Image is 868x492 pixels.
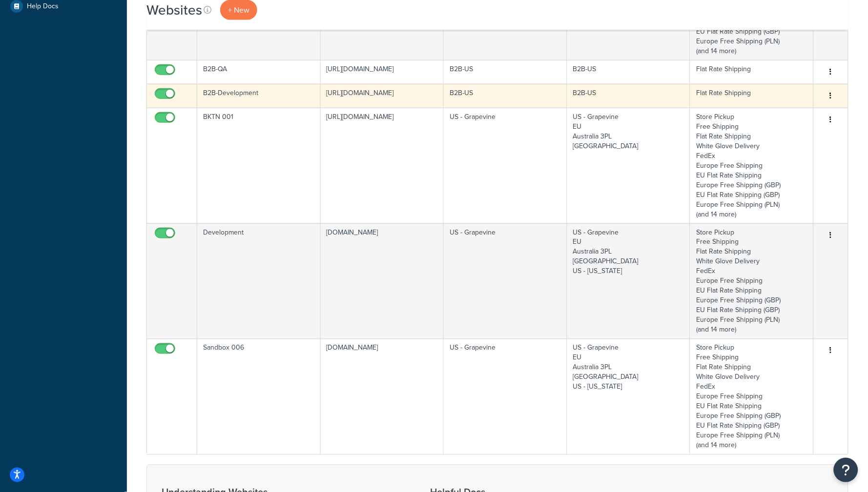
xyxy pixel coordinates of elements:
td: US - Grapevine EU Australia 3PL [GEOGRAPHIC_DATA] US - [US_STATE] [567,339,691,454]
td: Store Pickup Free Shipping Flat Rate Shipping White Glove Delivery FedEx Europe Free Shipping EU ... [690,108,814,223]
button: Open Resource Center [834,458,858,482]
td: US - Grapevine [444,339,567,454]
td: Flat Rate Shipping [690,60,814,84]
td: US - Grapevine EU Australia 3PL [GEOGRAPHIC_DATA] [567,108,691,223]
td: US - Grapevine EU Australia 3PL [GEOGRAPHIC_DATA] US - [US_STATE] [567,223,691,339]
span: + New [228,4,249,16]
td: BKTN 001 [197,108,321,223]
td: [DOMAIN_NAME] [321,223,444,339]
h1: Websites [146,0,202,20]
td: [DOMAIN_NAME] [321,339,444,454]
td: Store Pickup Free Shipping Flat Rate Shipping White Glove Delivery FedEx Europe Free Shipping EU ... [690,339,814,454]
td: [URL][DOMAIN_NAME] [321,108,444,223]
span: Help Docs [27,2,59,11]
td: B2B-US [444,60,567,84]
td: Development [197,223,321,339]
td: US - Grapevine [444,223,567,339]
td: [URL][DOMAIN_NAME] [321,84,444,108]
td: B2B-Development [197,84,321,108]
td: B2B-US [567,60,691,84]
td: Flat Rate Shipping [690,84,814,108]
td: B2B-US [444,84,567,108]
td: B2B-QA [197,60,321,84]
td: US - Grapevine [444,108,567,223]
td: Store Pickup Free Shipping Flat Rate Shipping White Glove Delivery FedEx Europe Free Shipping EU ... [690,223,814,339]
td: Sandbox 006 [197,339,321,454]
td: B2B-US [567,84,691,108]
td: [URL][DOMAIN_NAME] [321,60,444,84]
